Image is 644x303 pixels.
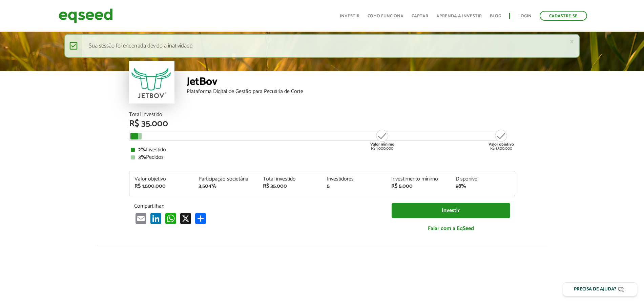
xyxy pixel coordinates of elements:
[370,141,394,148] strong: Valor mínimo
[194,213,207,224] a: Compartilhar
[489,129,514,151] div: R$ 1.500.000
[391,184,445,189] div: R$ 5.000
[392,203,510,218] a: Investir
[391,176,445,182] div: Investimento mínimo
[64,34,580,58] div: Sua sessão foi encerrada devido a inatividade.
[164,213,178,224] a: WhatsApp
[187,89,515,94] div: Plataforma Digital de Gestão para Pecuária de Corte
[392,222,510,235] a: Falar com a EqSeed
[327,176,381,182] div: Investidores
[129,112,515,117] div: Total Investido
[327,184,381,189] div: 5
[456,176,510,182] div: Disponível
[370,129,395,151] div: R$ 1.000.000
[412,14,428,18] a: Captar
[129,119,515,128] div: R$ 35.000
[199,176,253,182] div: Participação societária
[436,14,482,18] a: Aprenda a investir
[263,184,317,189] div: R$ 35.000
[134,176,189,182] div: Valor objetivo
[263,176,317,182] div: Total investido
[340,14,359,18] a: Investir
[518,14,532,18] a: Login
[540,11,587,21] a: Cadastre-se
[134,203,381,209] p: Compartilhar:
[131,155,514,160] div: Pedidos
[368,14,403,18] a: Como funciona
[179,213,192,224] a: X
[59,7,113,25] img: EqSeed
[138,145,146,154] strong: 2%
[570,38,574,45] a: ×
[489,141,514,148] strong: Valor objetivo
[149,213,163,224] a: LinkedIn
[138,153,146,162] strong: 3%
[490,14,501,18] a: Blog
[199,184,253,189] div: 3,504%
[134,213,148,224] a: Email
[456,184,510,189] div: 98%
[131,147,514,153] div: Investido
[187,76,515,89] div: JetBov
[134,184,189,189] div: R$ 1.500.000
